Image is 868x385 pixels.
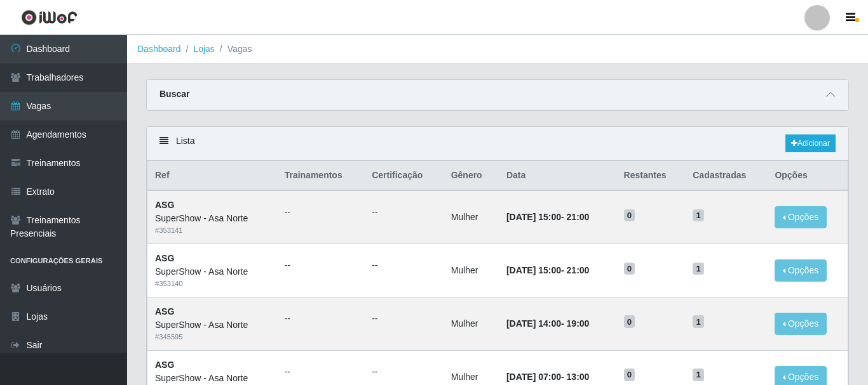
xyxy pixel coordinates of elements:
[567,318,590,329] time: 19:00
[147,127,848,160] div: Lista
[785,134,836,152] a: Adicionar
[624,263,635,275] span: 0
[155,265,269,278] div: SuperShow - Asa Norte
[506,318,589,329] strong: -
[506,372,561,382] time: [DATE] 07:00
[155,332,269,343] div: # 345595
[372,312,436,325] ul: --
[285,312,357,325] ul: --
[624,209,635,222] span: 0
[155,225,269,236] div: # 353141
[372,365,436,379] ul: --
[693,315,704,328] span: 1
[444,297,499,350] td: Mulher
[364,161,444,191] th: Certificação
[285,365,357,379] ul: --
[506,318,561,329] time: [DATE] 14:00
[693,263,704,275] span: 1
[693,209,704,222] span: 1
[137,44,181,54] a: Dashboard
[444,161,499,191] th: Gênero
[155,306,174,316] strong: ASG
[775,313,827,335] button: Opções
[147,161,277,191] th: Ref
[506,212,561,222] time: [DATE] 15:00
[624,315,635,328] span: 0
[685,161,767,191] th: Cadastradas
[767,161,848,191] th: Opções
[444,244,499,297] td: Mulher
[155,360,174,370] strong: ASG
[155,212,269,225] div: SuperShow - Asa Norte
[155,372,269,385] div: SuperShow - Asa Norte
[127,35,868,64] nav: breadcrumb
[506,265,561,275] time: [DATE] 15:00
[155,318,269,332] div: SuperShow - Asa Norte
[193,44,214,54] a: Lojas
[155,278,269,289] div: # 353140
[775,259,827,282] button: Opções
[693,369,704,381] span: 1
[506,265,589,275] strong: -
[159,89,189,99] strong: Buscar
[499,161,616,191] th: Data
[285,259,357,272] ul: --
[506,212,589,222] strong: -
[444,190,499,244] td: Mulher
[567,372,590,382] time: 13:00
[506,372,589,382] strong: -
[155,200,174,210] strong: ASG
[616,161,686,191] th: Restantes
[775,206,827,228] button: Opções
[215,42,252,56] li: Vagas
[372,259,436,272] ul: --
[277,161,365,191] th: Trainamentos
[155,253,174,263] strong: ASG
[624,369,635,381] span: 0
[372,206,436,219] ul: --
[567,265,590,275] time: 21:00
[567,212,590,222] time: 21:00
[21,10,78,25] img: CoreUI Logo
[285,206,357,219] ul: --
